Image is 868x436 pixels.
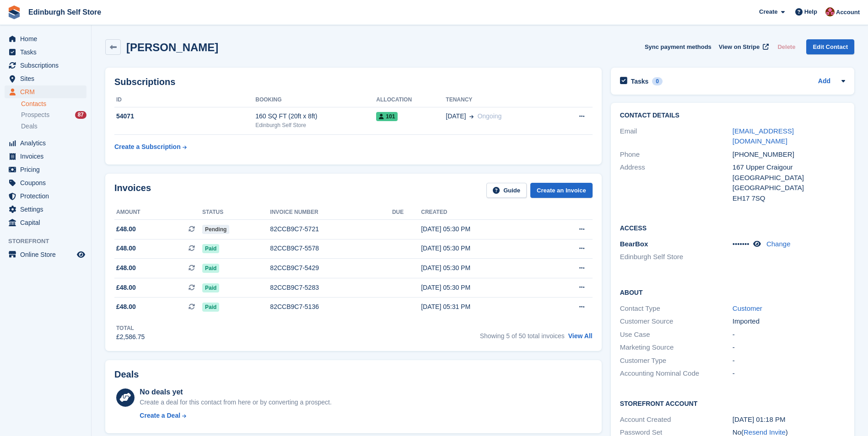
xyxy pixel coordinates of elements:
div: [DATE] 01:18 PM [733,415,845,425]
th: Due [392,205,421,220]
span: ••••••• [733,240,749,248]
a: Contacts [21,100,86,108]
th: Status [202,205,270,220]
span: Pending [202,225,229,234]
span: £48.00 [116,244,136,253]
span: CRM [20,85,75,98]
div: Customer Source [620,316,733,327]
a: menu [5,137,86,149]
div: No deals yet [140,387,331,398]
span: 101 [376,112,398,121]
a: menu [5,190,86,202]
div: 54071 [114,112,255,121]
div: Marketing Source [620,342,733,353]
a: menu [5,150,86,163]
h2: [PERSON_NAME] [126,41,218,53]
div: [DATE] 05:30 PM [421,283,545,292]
a: Add [818,76,830,87]
span: Storefront [8,237,91,246]
h2: Deals [114,369,139,380]
span: Showing 5 of 50 total invoices [480,332,565,340]
span: Help [804,7,817,16]
button: Sync payment methods [645,39,712,54]
a: menu [5,59,86,72]
a: menu [5,176,86,189]
span: Prospects [21,111,49,119]
h2: Access [620,223,845,232]
a: Create a Subscription [114,138,187,155]
a: View All [568,332,593,340]
div: Create a Deal [140,411,180,420]
th: Amount [114,205,202,220]
a: menu [5,32,86,45]
button: Delete [774,39,799,54]
span: Analytics [20,137,75,149]
span: Home [20,32,75,45]
a: Resend Invite [744,428,786,436]
span: Paid [202,264,219,273]
div: Edinburgh Self Store [255,121,376,129]
div: [PHONE_NUMBER] [733,149,845,160]
div: Contact Type [620,303,733,314]
a: menu [5,72,86,85]
div: £2,586.75 [116,332,145,342]
div: - [733,342,845,353]
span: Account [836,8,860,17]
a: [EMAIL_ADDRESS][DOMAIN_NAME] [733,127,794,145]
span: Sites [20,72,75,85]
th: ID [114,93,255,107]
li: Edinburgh Self Store [620,252,733,262]
a: View on Stripe [715,39,771,54]
th: Tenancy [446,93,555,107]
div: [DATE] 05:30 PM [421,244,545,253]
span: Paid [202,244,219,253]
div: [GEOGRAPHIC_DATA] [733,183,845,193]
span: £48.00 [116,224,136,234]
div: Total [116,324,145,332]
div: Email [620,126,733,147]
a: Create an Invoice [530,183,593,198]
div: - [733,330,845,340]
div: Address [620,162,733,203]
div: 160 SQ FT (20ft x 8ft) [255,112,376,121]
span: £48.00 [116,263,136,273]
h2: About [620,287,845,297]
h2: Storefront Account [620,399,845,408]
th: Created [421,205,545,220]
span: Protection [20,190,75,202]
a: Edit Contact [806,39,854,54]
div: Customer Type [620,356,733,366]
img: Lucy Michalec [825,7,835,16]
div: Imported [733,316,845,327]
a: Change [766,240,791,248]
h2: Tasks [631,77,649,85]
h2: Contact Details [620,112,845,119]
span: Deals [21,122,38,131]
div: [GEOGRAPHIC_DATA] [733,173,845,183]
div: [DATE] 05:30 PM [421,224,545,234]
a: Guide [486,183,527,198]
a: Customer [733,304,762,312]
div: EH17 7SQ [733,193,845,204]
span: Paid [202,303,219,312]
a: menu [5,46,86,58]
span: Create [759,7,777,16]
span: £48.00 [116,283,136,292]
div: 82CCB9C7-5721 [270,224,392,234]
span: BearBox [620,240,648,248]
img: stora-icon-8386f47178a22dfd0bd8f6a31ec36ba5ce8667c1dd55bd0f319d3a0aa187defe.svg [7,5,21,19]
span: View on Stripe [719,43,760,52]
a: menu [5,163,86,176]
span: Tasks [20,46,75,58]
span: Ongoing [477,112,501,120]
div: 82CCB9C7-5578 [270,244,392,253]
div: Create a Subscription [114,142,181,152]
th: Allocation [376,93,446,107]
div: 82CCB9C7-5429 [270,263,392,273]
span: Settings [20,203,75,216]
span: Invoices [20,150,75,163]
div: - [733,356,845,366]
div: Phone [620,149,733,160]
div: Accounting Nominal Code [620,368,733,379]
span: Subscriptions [20,59,75,72]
